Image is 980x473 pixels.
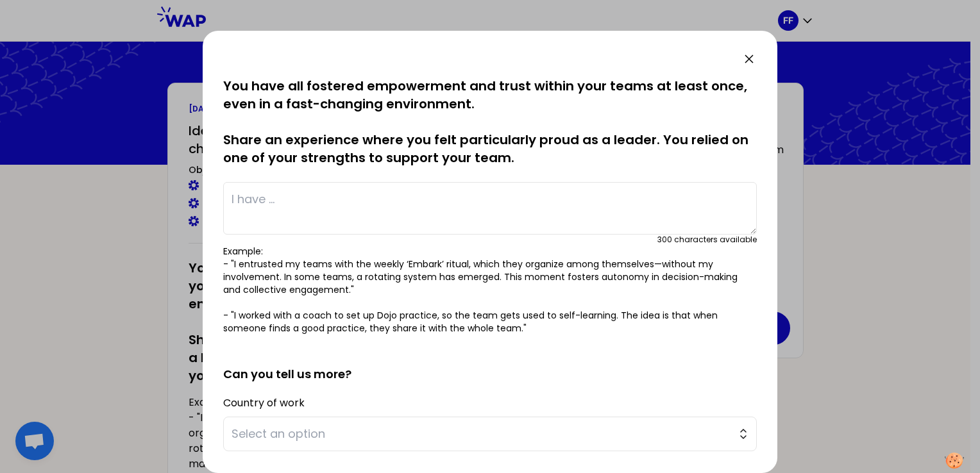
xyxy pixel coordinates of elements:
button: Select an option [223,417,757,451]
span: Select an option [232,425,731,443]
p: Example: - "I entrusted my teams with the weekly ‘Embark’ ritual, which they organize among thems... [223,245,757,335]
h2: Can you tell us more? [223,345,757,383]
div: 300 characters available [657,235,757,245]
label: Country of work [223,395,305,410]
p: You have all fostered empowerment and trust within your teams at least once, even in a fast-chang... [223,77,757,167]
